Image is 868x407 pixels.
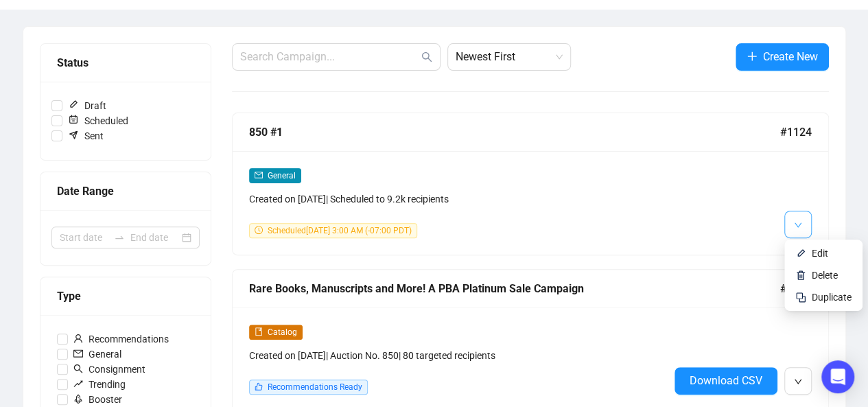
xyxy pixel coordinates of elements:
div: Open Intercom Messenger [821,360,854,393]
span: Duplicate [812,292,852,303]
span: Catalog [268,327,297,337]
img: svg+xml;base64,PHN2ZyB4bWxucz0iaHR0cDovL3d3dy53My5vcmcvMjAwMC9zdmciIHhtbG5zOnhsaW5rPSJodHRwOi8vd3... [795,270,806,281]
div: Created on [DATE] | Auction No. 850 | 80 targeted recipients [249,348,669,363]
span: down [794,377,802,386]
a: 850 #1#1124mailGeneralCreated on [DATE]| Scheduled to 9.2k recipientsclock-circleScheduled[DATE] ... [232,113,829,255]
span: Sent [62,128,109,143]
span: Recommendations [68,332,174,347]
input: Search Campaign... [240,49,419,65]
span: Create New [763,48,818,65]
span: Edit [812,248,828,259]
div: Rare Books, Manuscripts and More! A PBA Platinum Sale Campaign [249,280,780,297]
span: rocket [73,394,83,404]
span: to [114,232,125,243]
div: Created on [DATE] | Scheduled to 9.2k recipients [249,191,669,207]
span: clock-circle [255,226,263,234]
span: rise [73,379,83,388]
span: Scheduled [62,113,134,128]
span: down [794,221,802,229]
span: Newest First [456,44,563,70]
img: svg+xml;base64,PHN2ZyB4bWxucz0iaHR0cDovL3d3dy53My5vcmcvMjAwMC9zdmciIHhtbG5zOnhsaW5rPSJodHRwOi8vd3... [795,248,806,259]
span: like [255,382,263,391]
span: #1123 [780,280,812,297]
input: Start date [60,230,108,245]
button: Download CSV [675,367,777,395]
span: Draft [62,98,112,113]
span: Scheduled [DATE] 3:00 AM (-07:00 PDT) [268,226,412,235]
div: 850 #1 [249,124,780,141]
button: Create New [736,43,829,71]
span: book [255,327,263,336]
div: Date Range [57,183,194,200]
span: General [268,171,296,181]
span: plus [747,51,758,62]
span: Download CSV [690,374,762,387]
img: svg+xml;base64,PHN2ZyB4bWxucz0iaHR0cDovL3d3dy53My5vcmcvMjAwMC9zdmciIHdpZHRoPSIyNCIgaGVpZ2h0PSIyNC... [795,292,806,303]
span: mail [73,349,83,358]
span: Consignment [68,362,151,377]
span: Recommendations Ready [268,382,362,392]
span: Booster [68,392,128,407]
input: End date [130,230,179,245]
span: mail [255,171,263,179]
span: #1124 [780,124,812,141]
span: Trending [68,377,131,392]
span: swap-right [114,232,125,243]
span: search [421,51,432,62]
span: search [73,364,83,373]
div: Type [57,288,194,305]
span: user [73,334,83,343]
div: Status [57,54,194,71]
span: General [68,347,127,362]
span: Delete [812,270,838,281]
